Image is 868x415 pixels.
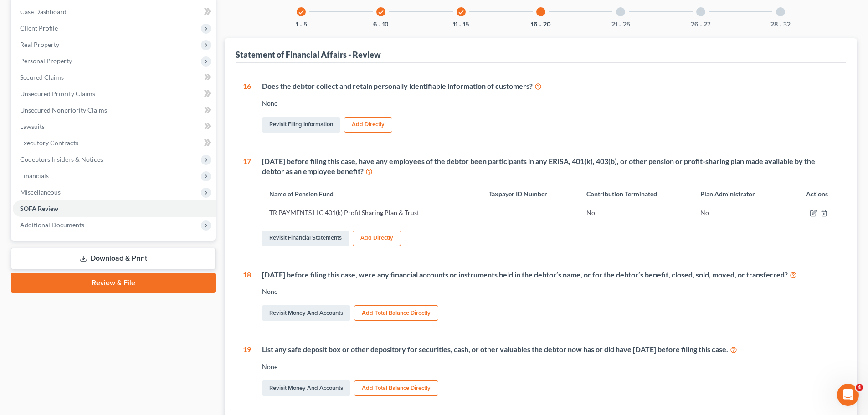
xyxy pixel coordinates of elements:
span: Unsecured Priority Claims [20,90,95,97]
iframe: Intercom live chat [837,384,859,406]
span: Codebtors Insiders & Notices [20,155,103,163]
span: 4 [856,384,863,391]
button: 26 - 27 [691,21,710,28]
button: Add Total Balance Directly [354,305,438,321]
div: 16 [243,81,251,134]
span: Personal Property [20,57,72,65]
a: Revisit Money and Accounts [262,305,350,321]
th: Actions [785,184,839,204]
span: Miscellaneous [20,188,61,196]
div: None [262,362,839,371]
a: Revisit Financial Statements [262,231,349,246]
th: Taxpayer ID Number [482,184,579,204]
div: [DATE] before filing this case, were any financial accounts or instruments held in the debtor’s n... [262,270,839,280]
a: Revisit Money and Accounts [262,380,350,396]
span: Case Dashboard [20,8,67,15]
button: 16 - 20 [531,21,551,28]
a: Secured Claims [13,69,216,86]
a: Revisit Filing Information [262,117,340,133]
button: Add Total Balance Directly [354,380,438,396]
span: Lawsuits [20,123,45,130]
th: Name of Pension Fund [262,184,482,204]
button: Add Directly [344,117,392,133]
span: Financials [20,172,49,179]
div: None [262,99,839,108]
div: 19 [243,344,251,398]
span: SOFA Review [20,205,58,212]
button: 1 - 5 [296,21,307,28]
button: 28 - 32 [770,21,791,28]
button: Add Directly [353,231,401,246]
i: check [298,9,304,15]
div: Statement of Financial Affairs - Review [236,49,381,60]
a: SOFA Review [13,200,216,217]
a: Review & File [11,273,216,293]
div: [DATE] before filing this case, have any employees of the debtor been participants in any ERISA, ... [262,156,839,177]
a: Lawsuits [13,118,216,135]
a: Unsecured Priority Claims [13,86,216,102]
span: Real Property [20,41,59,48]
a: Unsecured Nonpriority Claims [13,102,216,118]
a: Executory Contracts [13,135,216,151]
td: No [693,204,786,221]
button: 21 - 25 [611,21,630,28]
th: Plan Administrator [693,184,786,204]
span: Additional Documents [20,221,84,229]
span: Executory Contracts [20,139,78,147]
button: 6 - 10 [373,21,389,28]
div: Does the debtor collect and retain personally identifiable information of customers? [262,81,839,92]
td: No [579,204,693,221]
i: check [378,9,384,15]
div: None [262,287,839,296]
td: TR PAYMENTS LLC 401(k) Profit Sharing Plan & Trust [262,204,482,221]
div: 17 [243,156,251,248]
th: Contribution Terminated [579,184,693,204]
span: Client Profile [20,24,58,32]
a: Download & Print [11,248,216,269]
a: Case Dashboard [13,4,216,20]
div: List any safe deposit box or other depository for securities, cash, or other valuables the debtor... [262,344,839,355]
span: Secured Claims [20,73,64,81]
button: 11 - 15 [453,21,469,28]
span: Unsecured Nonpriority Claims [20,106,107,114]
i: check [458,9,464,15]
div: 18 [243,270,251,323]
